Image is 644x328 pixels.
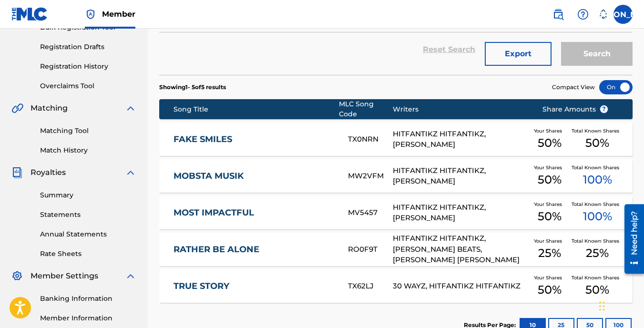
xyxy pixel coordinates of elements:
[11,270,23,282] img: Member Settings
[573,5,593,24] div: Help
[159,83,226,92] p: Showing 1 - 5 of 5 results
[125,167,136,178] img: expand
[572,164,623,171] span: Total Known Shares
[534,201,566,208] span: Your Shares
[393,104,528,114] div: Writers
[572,274,623,281] span: Total Known Shares
[542,104,608,114] span: Share Amounts
[31,102,68,114] span: Matching
[585,134,609,152] span: 50 %
[617,201,644,277] iframe: Resource Center
[572,201,623,208] span: Total Known Shares
[393,281,528,292] div: 30 WAYZ, HITFANTIKZ HITFANTIKZ
[40,210,136,220] a: Statements
[552,83,595,92] span: Compact View
[538,245,561,262] span: 25 %
[174,134,335,145] a: FAKE SMILES
[40,190,136,200] a: Summary
[174,207,335,218] a: MOST IMPACTFUL
[125,102,136,114] img: expand
[40,313,136,323] a: Member Information
[348,207,393,218] div: MV5457
[538,134,562,152] span: 50 %
[393,129,528,150] div: HITFANTIKZ HITFANTIKZ, [PERSON_NAME]
[393,165,528,187] div: HITFANTIKZ HITFANTIKZ, [PERSON_NAME]
[11,167,23,178] img: Royalties
[534,127,566,134] span: Your Shares
[393,202,528,224] div: HITFANTIKZ HITFANTIKZ, [PERSON_NAME]
[577,9,589,20] img: help
[348,171,393,182] div: MW2VFM
[31,167,66,178] span: Royalties
[534,274,566,281] span: Your Shares
[613,5,633,24] div: User Menu
[485,42,552,66] button: Export
[339,99,393,119] div: MLC Song Code
[11,102,23,114] img: Matching
[348,134,393,145] div: TX0NRN
[583,171,612,188] span: 100 %
[538,281,562,298] span: 50 %
[549,5,568,24] a: Public Search
[40,229,136,239] a: Annual Statements
[600,105,608,113] span: ?
[552,9,564,20] img: search
[174,281,335,292] a: TRUE STORY
[583,208,612,225] span: 100 %
[586,245,609,262] span: 25 %
[102,9,135,20] span: Member
[348,281,393,292] div: TX62LJ
[40,126,136,136] a: Matching Tool
[40,145,136,155] a: Match History
[538,171,562,188] span: 50 %
[85,9,96,20] img: Top Rightsholder
[174,244,335,255] a: RATHER BE ALONE
[40,61,136,72] a: Registration History
[31,270,98,282] span: Member Settings
[348,244,393,255] div: RO0F9T
[585,281,609,298] span: 50 %
[534,164,566,171] span: Your Shares
[393,233,528,266] div: HITFANTIKZ HITFANTIKZ, [PERSON_NAME] BEATS, [PERSON_NAME] [PERSON_NAME]
[599,292,605,320] div: Drag
[125,270,136,282] img: expand
[572,127,623,134] span: Total Known Shares
[11,7,48,21] img: MLC Logo
[174,171,335,182] a: MOBSTA MUSIK
[40,294,136,304] a: Banking Information
[174,104,339,114] div: Song Title
[40,249,136,259] a: Rate Sheets
[40,81,136,91] a: Overclaims Tool
[596,282,644,328] iframe: Chat Widget
[534,237,566,245] span: Your Shares
[40,42,136,52] a: Registration Drafts
[538,208,562,225] span: 50 %
[572,237,623,245] span: Total Known Shares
